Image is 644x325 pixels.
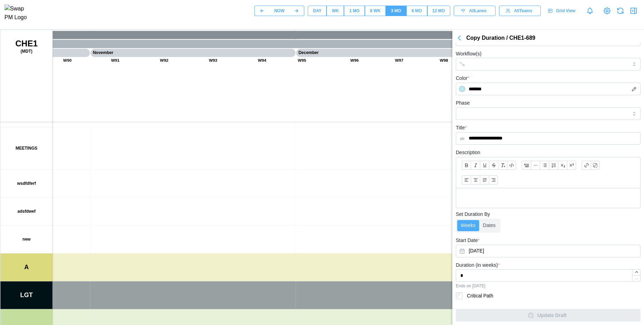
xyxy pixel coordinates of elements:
[462,175,471,184] button: Align text: left
[582,161,591,170] button: Link
[386,6,406,16] button: 3 MO
[456,50,482,58] label: Workflow(s)
[308,6,327,16] button: DAY
[391,8,401,14] div: 3 MO
[457,220,479,231] label: Weeks
[456,124,467,132] label: Title
[313,8,321,14] div: DAY
[412,8,422,14] div: 6 MO
[456,245,641,257] button: Oct 24, 2025
[406,6,427,16] button: 6 MO
[471,175,480,184] button: Align text: center
[344,6,365,16] button: 1 MO
[456,149,480,157] label: Description
[584,5,596,17] a: Notifications
[489,175,498,184] button: Align text: right
[480,175,489,184] button: Align text: justify
[602,6,612,16] a: View Project
[456,75,469,82] label: Color
[540,161,549,170] button: Bullet list
[456,237,480,244] label: Start Date
[480,161,489,170] button: Underline
[349,8,359,14] div: 1 MO
[456,99,470,107] label: Phase
[274,8,284,14] div: NOW
[629,6,638,16] button: Close Drawer
[499,6,541,16] button: AllTeams
[558,161,567,170] button: Subscript
[370,8,381,14] div: 8 WK
[591,161,600,170] button: Remove link
[567,161,576,170] button: Superscript
[544,6,581,16] a: Grid View
[556,6,575,16] span: Grid View
[471,161,480,170] button: Italic
[531,161,540,170] button: Horizontal line
[327,6,344,16] button: WK
[454,6,496,16] button: AllLanes
[365,6,386,16] button: 8 WK
[332,8,339,14] div: WK
[462,161,471,170] button: Bold
[469,6,486,16] span: All Lanes
[5,5,33,22] img: Swap PM Logo
[463,292,493,299] label: Critical Path
[269,6,289,16] button: NOW
[615,6,625,16] button: Refresh Grid
[432,8,445,14] div: 12 MO
[480,220,499,231] label: Dates
[427,6,450,16] button: 12 MO
[549,161,558,170] button: Ordered list
[456,262,500,269] label: Duration (in weeks)
[522,161,531,170] button: Blockquote
[456,284,641,288] div: Ends on [DATE]
[489,161,498,170] button: Strikethrough
[498,161,507,170] button: Clear formatting
[456,211,490,218] label: Set Duration By
[466,34,644,43] div: Copy Duration / CHE1-689
[507,161,516,170] button: Code
[514,6,532,16] span: All Teams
